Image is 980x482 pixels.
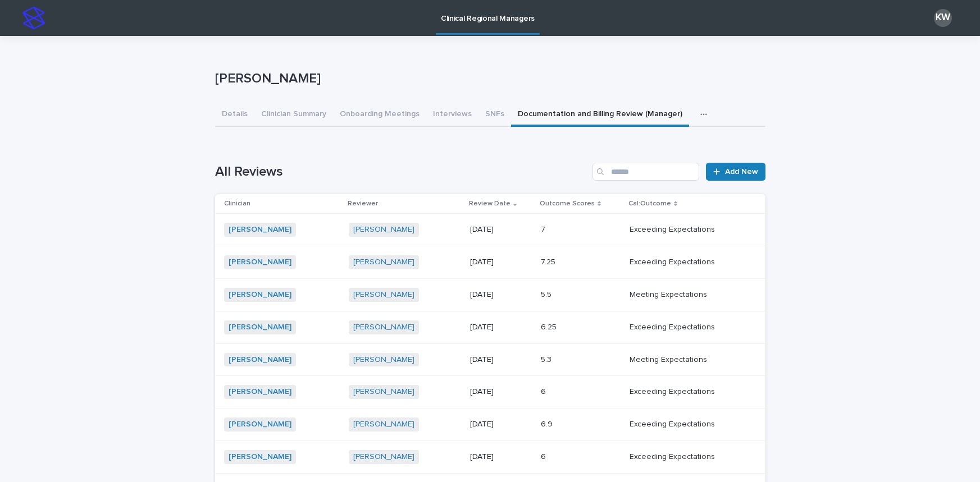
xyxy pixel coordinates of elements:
a: [PERSON_NAME] [353,420,414,429]
p: [DATE] [470,258,532,267]
p: [PERSON_NAME] [215,71,761,87]
tr: [PERSON_NAME] [PERSON_NAME] [DATE]6.96.9 Exceeding ExpectationsExceeding Expectations [215,408,765,441]
h1: All Reviews [215,164,589,180]
p: 6 [541,450,548,462]
a: [PERSON_NAME] [229,323,291,332]
p: Exceeding Expectations [630,385,717,397]
a: [PERSON_NAME] [229,420,291,429]
tr: [PERSON_NAME] [PERSON_NAME] [DATE]7.257.25 Exceeding ExpectationsExceeding Expectations [215,246,765,279]
p: Exceeding Expectations [630,450,717,462]
a: [PERSON_NAME] [353,225,414,235]
tr: [PERSON_NAME] [PERSON_NAME] [DATE]66 Exceeding ExpectationsExceeding Expectations [215,440,765,473]
p: 6.25 [541,320,559,332]
button: Interviews [426,103,478,127]
button: SNFs [478,103,511,127]
p: 7.25 [541,255,558,267]
img: stacker-logo-s-only.png [22,7,45,29]
a: [PERSON_NAME] [353,355,414,365]
button: Clinician Summary [254,103,333,127]
p: Outcome Scores [540,198,595,210]
p: [DATE] [470,323,532,332]
p: Reviewer [348,198,378,210]
a: Add New [706,163,765,181]
a: [PERSON_NAME] [229,258,291,267]
p: Meeting Expectations [630,288,709,300]
a: [PERSON_NAME] [229,387,291,397]
p: 7 [541,223,548,235]
button: Documentation and Billing Review (Manager) [511,103,689,127]
a: [PERSON_NAME] [353,290,414,300]
a: [PERSON_NAME] [229,355,291,365]
p: Review Date [469,198,510,210]
tr: [PERSON_NAME] [PERSON_NAME] [DATE]77 Exceeding ExpectationsExceeding Expectations [215,214,765,246]
a: [PERSON_NAME] [229,290,291,300]
tr: [PERSON_NAME] [PERSON_NAME] [DATE]66 Exceeding ExpectationsExceeding Expectations [215,376,765,408]
div: KW [934,9,952,27]
a: [PERSON_NAME] [353,258,414,267]
tr: [PERSON_NAME] [PERSON_NAME] [DATE]5.55.5 Meeting ExpectationsMeeting Expectations [215,278,765,311]
p: Cal:Outcome [628,198,671,210]
p: [DATE] [470,420,532,429]
p: Exceeding Expectations [630,223,717,235]
p: [DATE] [470,290,532,300]
tr: [PERSON_NAME] [PERSON_NAME] [DATE]5.35.3 Meeting ExpectationsMeeting Expectations [215,343,765,376]
a: [PERSON_NAME] [353,323,414,332]
a: [PERSON_NAME] [229,452,291,462]
tr: [PERSON_NAME] [PERSON_NAME] [DATE]6.256.25 Exceeding ExpectationsExceeding Expectations [215,311,765,343]
p: [DATE] [470,355,532,365]
p: [DATE] [470,225,532,235]
input: Search [592,163,699,181]
a: [PERSON_NAME] [353,452,414,462]
span: Add New [725,168,758,176]
p: Exceeding Expectations [630,255,717,267]
p: 6.9 [541,417,555,429]
a: [PERSON_NAME] [229,225,291,235]
button: Onboarding Meetings [333,103,426,127]
p: [DATE] [470,452,532,462]
p: 5.3 [541,353,554,365]
p: [DATE] [470,387,532,397]
button: Details [215,103,254,127]
p: Clinician [224,198,250,210]
p: 6 [541,385,548,397]
p: Exceeding Expectations [630,417,717,429]
a: [PERSON_NAME] [353,387,414,397]
p: 5.5 [541,288,554,300]
p: Meeting Expectations [630,353,709,365]
p: Exceeding Expectations [630,320,717,332]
